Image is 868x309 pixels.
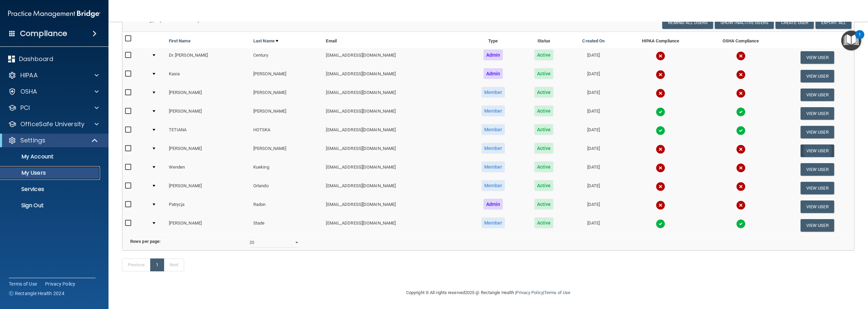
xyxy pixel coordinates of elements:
[736,182,746,191] img: cross.ca9f0e7f.svg
[323,216,466,234] td: [EMAIL_ADDRESS][DOMAIN_NAME]
[20,104,30,112] p: PCI
[567,141,620,160] td: [DATE]
[8,71,99,79] a: HIPAA
[251,67,323,85] td: [PERSON_NAME]
[4,202,97,209] p: Sign Out
[323,160,466,179] td: [EMAIL_ADDRESS][DOMAIN_NAME]
[323,32,466,48] th: Email
[567,160,620,179] td: [DATE]
[481,87,505,98] span: Member
[8,136,98,144] a: Settings
[736,126,746,135] img: tick.e7d51cea.svg
[801,182,834,194] button: View User
[484,199,503,210] span: Admin
[567,197,620,216] td: [DATE]
[20,29,67,38] h4: Compliance
[775,16,814,29] button: Create User
[736,70,746,79] img: cross.ca9f0e7f.svg
[20,71,38,79] p: HIPAA
[736,200,746,210] img: cross.ca9f0e7f.svg
[323,179,466,197] td: [EMAIL_ADDRESS][DOMAIN_NAME]
[859,35,861,43] div: 1
[45,281,76,287] a: Privacy Policy
[251,85,323,104] td: [PERSON_NAME]
[801,107,834,120] button: View User
[122,258,151,271] a: Previous
[9,281,37,287] a: Terms of Use
[715,16,774,29] button: Show Inactive Users
[8,56,15,62] img: dashboard.aa5b2476.svg
[801,163,834,176] button: View User
[4,170,97,176] p: My Users
[150,258,164,271] a: 1
[323,85,466,104] td: [EMAIL_ADDRESS][DOMAIN_NAME]
[656,182,665,191] img: cross.ca9f0e7f.svg
[481,124,505,135] span: Member
[534,105,554,116] span: Active
[323,141,466,160] td: [EMAIL_ADDRESS][DOMAIN_NAME]
[166,48,251,67] td: Dr. [PERSON_NAME]
[520,32,567,48] th: Status
[20,120,84,128] p: OfficeSafe University
[323,104,466,123] td: [EMAIL_ADDRESS][DOMAIN_NAME]
[841,31,861,51] button: Open Resource Center, 1 new notification
[656,70,665,79] img: cross.ca9f0e7f.svg
[4,153,97,160] p: My Account
[20,88,37,96] p: OSHA
[516,290,543,295] a: Privacy Policy
[364,282,612,304] div: Copyright © All rights reserved 2025 @ Rectangle Health | |
[656,51,665,61] img: cross.ca9f0e7f.svg
[567,123,620,141] td: [DATE]
[484,50,503,60] span: Admin
[736,51,746,61] img: cross.ca9f0e7f.svg
[323,67,466,85] td: [EMAIL_ADDRESS][DOMAIN_NAME]
[567,179,620,197] td: [DATE]
[656,126,665,135] img: tick.e7d51cea.svg
[251,179,323,197] td: Orlando
[466,32,520,48] th: Type
[534,199,554,210] span: Active
[567,67,620,85] td: [DATE]
[801,219,834,232] button: View User
[656,200,665,210] img: cross.ca9f0e7f.svg
[251,123,323,141] td: HOTSKA
[534,50,554,60] span: Active
[169,37,191,45] a: First Name
[582,37,605,45] a: Created On
[534,143,554,154] span: Active
[736,89,746,98] img: cross.ca9f0e7f.svg
[534,161,554,172] span: Active
[19,55,53,63] p: Dashboard
[534,124,554,135] span: Active
[481,217,505,228] span: Member
[534,217,554,228] span: Active
[251,197,323,216] td: Radon
[801,70,834,82] button: View User
[801,144,834,157] button: View User
[534,87,554,98] span: Active
[166,85,251,104] td: [PERSON_NAME]
[166,123,251,141] td: TETIANA
[481,143,505,154] span: Member
[20,136,45,144] p: Settings
[4,186,97,193] p: Services
[567,85,620,104] td: [DATE]
[8,104,99,112] a: PCI
[166,160,251,179] td: Wenden
[251,141,323,160] td: [PERSON_NAME]
[620,32,701,48] th: HIPAA Compliance
[801,126,834,138] button: View User
[166,104,251,123] td: [PERSON_NAME]
[736,107,746,117] img: tick.e7d51cea.svg
[656,163,665,173] img: cross.ca9f0e7f.svg
[662,16,713,29] button: Remind All Users
[8,55,99,63] a: Dashboard
[544,290,570,295] a: Terms of Use
[656,144,665,154] img: cross.ca9f0e7f.svg
[251,48,323,67] td: Century
[253,37,278,45] a: Last Name
[164,258,184,271] a: Next
[323,123,466,141] td: [EMAIL_ADDRESS][DOMAIN_NAME]
[251,216,323,234] td: Stade
[323,48,466,67] td: [EMAIL_ADDRESS][DOMAIN_NAME]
